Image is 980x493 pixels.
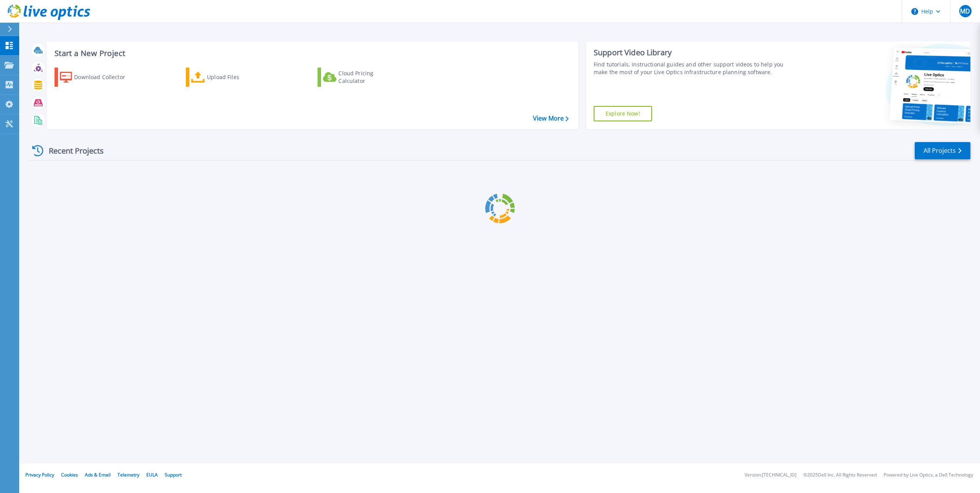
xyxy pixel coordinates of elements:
div: Download Collector [74,69,136,85]
a: Telemetry [118,471,139,478]
a: View More [533,115,569,122]
div: Support Video Library [594,48,792,58]
div: Cloud Pricing Calculator [338,69,400,85]
a: Ads & Email [85,471,111,478]
a: Cookies [61,471,78,478]
li: Version: [TECHNICAL_ID] [745,473,796,478]
span: MD [960,8,970,14]
a: Download Collector [55,68,140,87]
a: Support [165,471,182,478]
a: Cloud Pricing Calculator [318,68,403,87]
li: © 2025 Dell Inc. All Rights Reserved [803,473,877,478]
a: All Projects [915,142,970,159]
div: Recent Projects [30,141,114,160]
div: Find tutorials, instructional guides and other support videos to help you make the most of your L... [594,61,792,76]
a: Upload Files [186,68,271,87]
li: Powered by Live Optics, a Dell Technology [884,473,973,478]
a: EULA [146,471,158,478]
div: Upload Files [207,69,268,85]
h3: Start a New Project [55,49,568,58]
a: Privacy Policy [25,471,54,478]
a: Explore Now! [594,106,652,121]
